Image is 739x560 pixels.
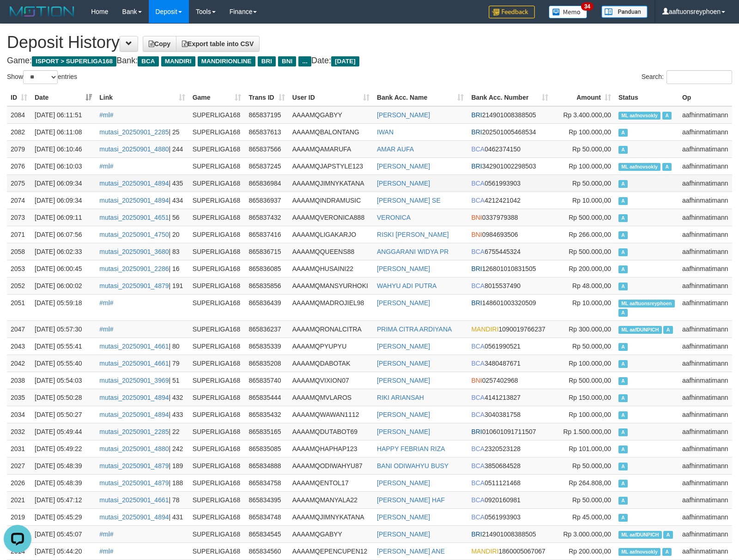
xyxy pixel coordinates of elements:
td: 1090019766237 [467,320,551,337]
span: Rp 10.000,00 [572,299,611,307]
a: mutasi_20250901_4879 [99,282,169,289]
span: BCA [471,282,485,289]
span: BCA [471,197,485,204]
td: aafhinmatimann [678,337,732,355]
td: 148601003320509 [467,294,551,320]
th: Bank Acc. Number: activate to sort column ascending [467,89,551,106]
h4: Game: Bank: Date: [7,56,732,66]
span: Rp 100.000,00 [569,163,611,170]
span: BNI [278,56,296,66]
td: | 16 [96,260,188,277]
td: | 22 [96,423,188,440]
span: Rp 500.000,00 [569,248,611,255]
span: Approved [618,214,628,222]
span: Approved [662,112,672,120]
img: panduan.png [601,6,648,18]
span: Rp 50.000,00 [572,343,611,350]
a: mutasi_20250901_3680 [99,248,169,255]
span: BNI [471,231,482,238]
span: Approved [618,394,628,402]
td: 865835165 [245,423,288,440]
td: 2076 [7,157,31,175]
td: 2034 [7,406,31,423]
td: aafhinmatimann [678,389,732,406]
a: #ml# [99,548,113,555]
td: [DATE] 05:55:41 [31,337,96,355]
td: 865836984 [245,175,288,192]
td: 0337979388 [467,209,551,226]
td: aafhinmatimann [678,260,732,277]
td: AAAAMQAMARUFA [289,140,373,157]
td: aafhinmatimann [678,277,732,294]
span: BCA [138,56,158,66]
td: | 434 [96,192,188,209]
span: Rp 3.400.000,00 [563,111,611,119]
span: Approved [618,180,628,188]
a: AMAR AUFA [377,145,414,153]
span: Rp 300.000,00 [569,325,611,333]
a: PRIMA CITRA ARDIYANA [377,325,452,333]
th: Date: activate to sort column ascending [31,89,96,106]
td: AAAAMQVIXION07 [289,372,373,389]
a: mutasi_20250901_4894 [99,180,169,187]
span: Rp 10.000,00 [572,197,611,204]
span: BCA [471,145,485,153]
td: AAAAMQVERONICA888 [289,209,373,226]
td: SUPERLIGA168 [189,157,245,175]
span: Copy [149,40,170,48]
td: SUPERLIGA168 [189,440,245,457]
span: Rp 150.000,00 [569,394,611,401]
td: 865835856 [245,277,288,294]
td: SUPERLIGA168 [189,209,245,226]
span: Approved [618,428,628,436]
a: VERONICA [377,214,411,221]
td: | 244 [96,140,188,157]
th: Op [678,89,732,106]
img: Button%20Memo.svg [549,6,588,18]
span: Rp 100.000,00 [569,411,611,418]
td: 2058 [7,243,31,260]
td: [DATE] 06:11:51 [31,106,96,124]
td: [DATE] 06:00:45 [31,260,96,277]
span: MANDIRI [161,56,195,66]
td: 865836085 [245,260,288,277]
span: Approved [618,309,628,317]
td: AAAAMQHUSAINI22 [289,260,373,277]
td: | 435 [96,175,188,192]
td: | 191 [96,277,188,294]
label: Search: [642,70,732,84]
span: BCA [471,248,485,255]
td: SUPERLIGA168 [189,260,245,277]
th: Trans ID: activate to sort column ascending [245,89,288,106]
td: AAAAMQMANSYURHOKI [289,277,373,294]
td: AAAAMQINDRAMUSIC [289,192,373,209]
label: Show entries [7,70,77,84]
button: Open LiveChat chat widget [4,4,31,31]
span: Approved [618,411,628,419]
td: aafhinmatimann [678,423,732,440]
td: [DATE] 06:02:33 [31,243,96,260]
img: MOTION_logo.png [7,5,77,18]
a: mutasi_20250901_2286 [99,265,169,272]
a: #ml# [99,530,113,538]
td: | 83 [96,243,188,260]
a: [PERSON_NAME] [377,343,430,350]
td: SUPERLIGA168 [189,243,245,260]
span: Rp 266.000,00 [569,231,611,238]
th: Status [615,89,678,106]
span: Rp 1.500.000,00 [563,428,611,435]
td: SUPERLIGA168 [189,406,245,423]
a: [PERSON_NAME] SE [377,197,441,204]
span: Approved [618,360,628,368]
a: RIKI ARIANSAH [377,394,424,401]
td: aafhinmatimann [678,243,732,260]
span: Rp 200.000,00 [569,265,611,272]
td: AAAAMQJIMNYKATANA [289,175,373,192]
td: 4212421042 [467,192,551,209]
span: Export table into CSV [182,40,254,48]
span: Rp 500.000,00 [569,214,611,221]
a: [PERSON_NAME] [377,111,430,119]
td: 865836237 [245,320,288,337]
span: Approved [618,146,628,154]
td: AAAAMQWAWAN1112 [289,406,373,423]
